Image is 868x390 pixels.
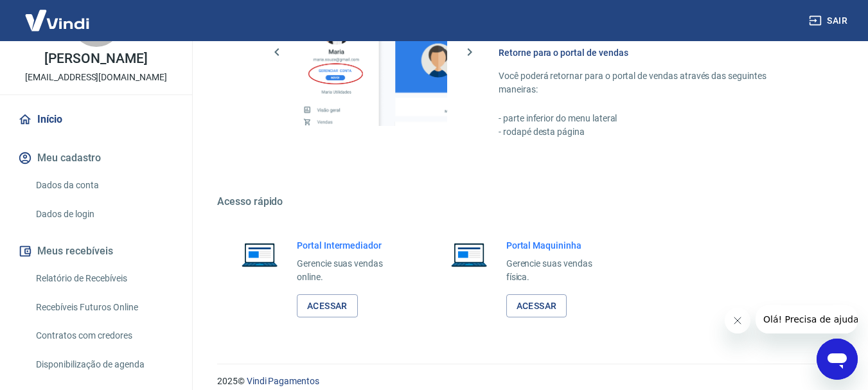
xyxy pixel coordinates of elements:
a: Dados de login [31,201,177,227]
a: Contratos com credores [31,323,177,349]
button: Meu cadastro [15,144,177,172]
a: Disponibilização de agenda [31,351,177,378]
img: Imagem de um notebook aberto [442,239,496,270]
p: [EMAIL_ADDRESS][DOMAIN_NAME] [25,71,167,84]
a: Início [15,105,177,134]
p: Gerencie suas vendas física. [506,257,613,284]
span: Olá! Precisa de ajuda? [8,9,108,19]
p: 2025 © [217,375,837,388]
h5: Acesso rápido [217,195,837,208]
iframe: Botão para abrir a janela de mensagens [817,339,858,380]
p: Você poderá retornar para o portal de vendas através das seguintes maneiras: [499,69,806,96]
img: Vindi [15,1,99,40]
img: Imagem de um notebook aberto [233,239,287,270]
a: Acessar [297,294,358,318]
a: Dados da conta [31,172,177,199]
iframe: Mensagem da empresa [756,305,858,333]
a: Acessar [506,294,567,318]
iframe: Fechar mensagem [725,308,750,333]
h6: Retorne para o portal de vendas [499,46,806,59]
p: - parte inferior do menu lateral [499,112,806,125]
p: Gerencie suas vendas online. [297,257,403,284]
a: Relatório de Recebíveis [31,265,177,292]
p: [PERSON_NAME] [44,52,147,66]
a: Vindi Pagamentos [247,376,319,386]
p: - rodapé desta página [499,125,806,139]
h6: Portal Maquininha [506,239,613,252]
button: Meus recebíveis [15,237,177,265]
h6: Portal Intermediador [297,239,403,252]
button: Sair [806,9,853,33]
a: Recebíveis Futuros Online [31,294,177,321]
